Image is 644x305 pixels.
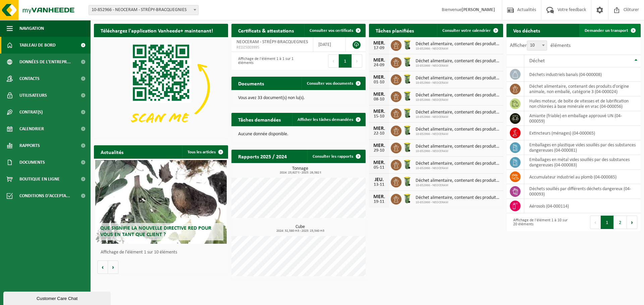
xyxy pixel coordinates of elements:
h2: Tâches demandées [231,113,287,126]
span: 10-852966 - NEOCERAM - STRÉPY-BRACQUEGNIES [89,5,198,15]
td: déchets souillés par différents déchets dangereux (04-000093) [524,184,641,199]
div: Affichage de l'élément 1 à 1 sur 1 éléments [235,54,295,68]
div: 22-10 [372,131,386,136]
td: accumulateur industriel au plomb (04-000085) [524,170,641,184]
span: Boutique en ligne [19,171,60,187]
div: 08-10 [372,97,386,102]
span: Contacts [19,70,40,87]
span: RED25003995 [236,45,308,50]
h3: Tonnage [235,166,366,174]
span: 10-852966 - NEOCERAM - STRÉPY-BRACQUEGNIES [89,5,199,15]
a: Consulter les rapports [307,150,365,163]
td: [DATE] [313,37,346,52]
span: 10-852966 - NEOCERAM [416,115,500,119]
span: NEOCERAM - STRÉPY-BRACQUEGNIES [236,40,308,45]
span: Déchet alimentaire, contenant des produits d'origine animale, non emballé, catég... [416,127,500,132]
span: Consulter vos documents [307,81,353,86]
img: WB-0140-HPE-GN-50 [401,90,413,102]
button: Previous [328,54,339,68]
p: Aucune donnée disponible. [238,132,359,137]
a: Consulter vos certificats [304,24,365,37]
button: Next [352,54,362,68]
span: Déchet alimentaire, contenant des produits d'origine animale, non emballé, catég... [416,161,500,166]
a: Afficher les tâches demandées [292,113,365,126]
td: huiles moteur, de boîte de vitesses et de lubrification non chlorées à base minérale en vrac (04-... [524,96,641,111]
img: WB-0140-HPE-GN-50 [401,193,413,204]
h2: Téléchargez l'application Vanheede+ maintenant! [94,24,220,37]
div: 17-09 [372,46,386,51]
span: Afficher les tâches demandées [298,118,353,122]
h2: Certificats & attestations [231,24,301,37]
img: WB-0140-HPE-GN-50 [401,39,413,51]
span: Rapports [19,137,40,154]
span: Documents [19,154,45,171]
span: 10 [527,41,547,50]
td: aérosols (04-000114) [524,199,641,213]
span: 10-852966 - NEOCERAM [416,183,500,187]
span: 10 [527,41,547,51]
h2: Tâches planifiées [369,24,421,37]
td: emballages en métal vides souillés par des substances dangereuses (04-000083) [524,155,641,170]
div: 05-11 [372,165,386,170]
button: 1 [601,216,614,229]
span: Déchet alimentaire, contenant des produits d'origine animale, non emballé, catég... [416,144,500,149]
span: Déchet alimentaire, contenant des produits d'origine animale, non emballé, catég... [416,93,500,98]
td: déchet alimentaire, contenant des produits d'origine animale, non emballé, catégorie 3 (04-000024) [524,82,641,96]
button: 1 [339,54,352,68]
img: WB-0140-HPE-GN-50 [401,176,413,187]
span: Que signifie la nouvelle directive RED pour vous en tant que client ? [100,226,211,237]
span: 10-852966 - NEOCERAM [416,64,500,68]
button: Volgende [108,260,118,274]
span: Déchet [529,58,545,64]
span: Conditions d'accepta... [19,187,70,204]
span: Consulter votre calendrier [442,28,491,33]
div: Affichage de l'élément 1 à 10 sur 20 éléments [510,215,570,230]
img: WB-0140-HPE-GN-50 [401,125,413,136]
img: WB-0140-HPE-GN-50 [401,56,413,68]
strong: [PERSON_NAME] [462,7,495,12]
span: 2024: 23,627 t - 2025: 26,582 t [235,171,366,174]
span: 10-852966 - NEOCERAM [416,166,500,170]
span: Calendrier [19,121,44,137]
img: Download de VHEPlus App [94,37,228,138]
span: Contrat(s) [19,104,43,121]
td: emballages en plastique vides souillés par des substances dangereuses (04-000081) [524,140,641,155]
span: 10-852966 - NEOCERAM [416,132,500,136]
div: 19-11 [372,200,386,204]
div: 13-11 [372,182,386,187]
span: Déchet alimentaire, contenant des produits d'origine animale, non emballé, catég... [416,76,500,81]
div: MER. [372,143,386,148]
h3: Cube [235,225,366,233]
a: Demander un transport [579,24,640,37]
span: 10-852966 - NEOCERAM [416,47,500,51]
span: 10-852966 - NEOCERAM [416,98,500,102]
iframe: chat widget [3,290,112,305]
span: 2024: 32,580 m3 - 2025: 23,540 m3 [235,229,366,233]
button: Next [627,216,637,229]
img: WB-0140-HPE-GN-50 [401,142,413,153]
img: WB-0140-HPE-GN-50 [401,73,413,85]
h2: Actualités [94,145,130,158]
span: Navigation [19,20,44,37]
a: Consulter votre calendrier [437,24,502,37]
div: 15-10 [372,114,386,119]
div: MER. [372,109,386,114]
img: WB-0140-HPE-GN-50 [401,159,413,170]
span: 10-852966 - NEOCERAM [416,149,500,153]
span: 10-852966 - NEOCERAM [416,81,500,85]
span: Consulter vos certificats [310,28,353,33]
div: JEU. [372,177,386,182]
a: Consulter vos documents [302,77,365,90]
div: 29-10 [372,148,386,153]
a: Que signifie la nouvelle directive RED pour vous en tant que client ? [95,160,227,244]
span: Tableau de bord [19,37,56,54]
td: amiante (friable) en emballage approuvé UN (04-000059) [524,111,641,126]
div: MER. [372,58,386,63]
button: Previous [590,216,601,229]
div: MER. [372,41,386,46]
span: Déchet alimentaire, contenant des produits d'origine animale, non emballé, catég... [416,42,500,47]
button: Vorige [97,260,108,274]
div: MER. [372,126,386,131]
a: Tous les articles [182,145,227,159]
span: Données de l'entrepr... [19,54,71,70]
